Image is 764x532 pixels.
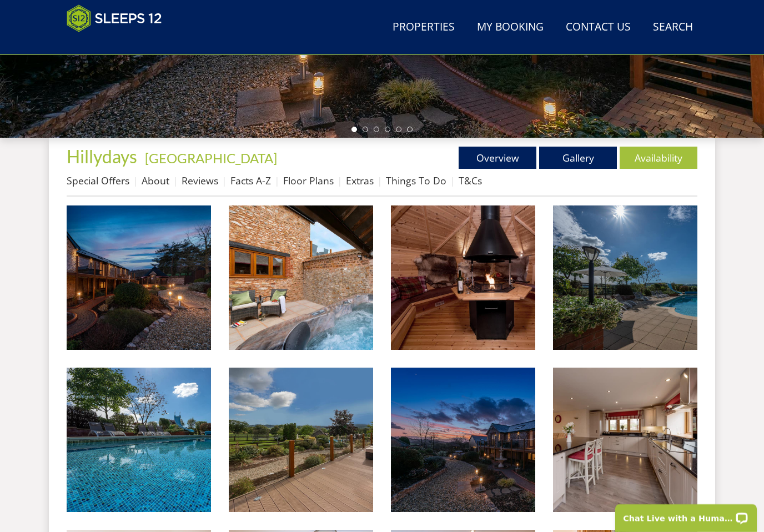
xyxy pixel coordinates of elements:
img: Hillydays - A large kitchen-diner with everything you need for your large group stay [553,368,697,512]
a: Things To Do [386,174,446,187]
a: [GEOGRAPHIC_DATA] [145,150,277,166]
img: Hillydays - For peaceful family holidays and celebrations in the Devon countryside [67,205,211,350]
img: Hillydays - The private hot tub is all yours for the whole of your stay [229,205,373,350]
img: Hillydays - Group accommodation for 10 in Devon [391,368,535,512]
a: Overview [459,147,536,169]
a: About [142,174,169,187]
a: Properties [388,15,459,40]
iframe: LiveChat chat widget [608,497,764,532]
a: Gallery [539,147,617,169]
a: Availability [620,147,697,169]
img: Sleeps 12 [67,4,162,32]
a: Floor Plans [283,174,334,187]
img: Hillydays - The outdoor pool is heated for use during the summer months [67,368,211,512]
a: Search [649,15,697,40]
a: Contact Us [561,15,635,40]
span: Hillydays [67,145,137,167]
a: T&Cs [459,174,482,187]
img: Hillydays - Views of the Blackdown Hills from the veranda [229,368,373,512]
a: Special Offers [67,174,129,187]
iframe: Customer reviews powered by Trustpilot [61,39,178,48]
img: Hillydays - Gather round the fire; toast marshmallows, sizzle sausages, swap stories [391,205,535,350]
a: Extras [346,174,374,187]
a: My Booking [473,15,548,40]
a: Reviews [182,174,218,187]
img: Hillydays - Holiday house for 10 set in glorious Devon countryside [553,205,697,350]
a: Facts A-Z [230,174,271,187]
a: Hillydays [67,145,140,167]
span: - [140,150,277,166]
